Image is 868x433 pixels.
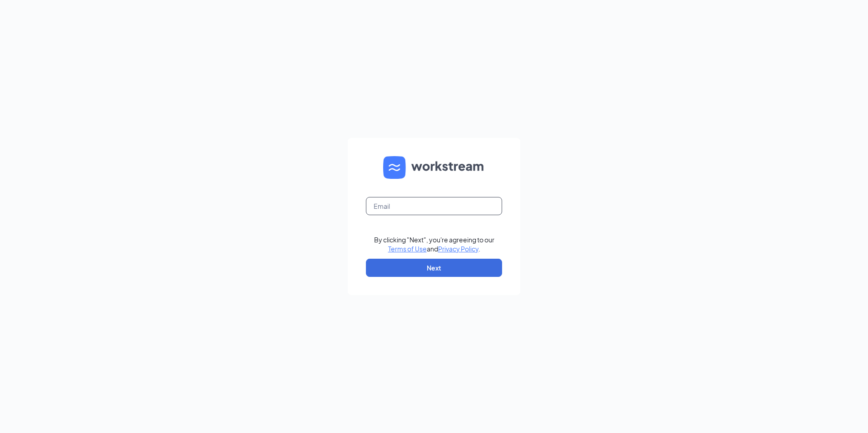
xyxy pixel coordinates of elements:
img: WS logo and Workstream text [383,156,485,179]
input: Email [366,197,502,215]
div: By clicking "Next", you're agreeing to our and . [374,235,494,253]
a: Terms of Use [388,245,427,253]
button: Next [366,259,502,277]
a: Privacy Policy [438,245,478,253]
